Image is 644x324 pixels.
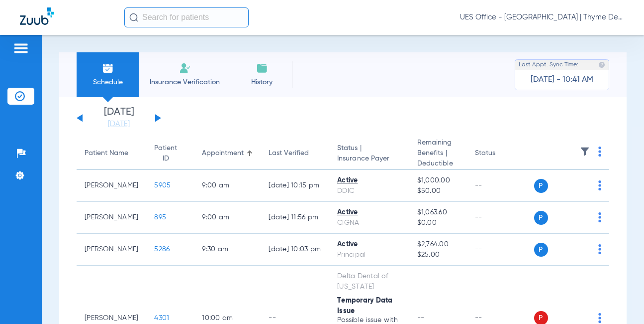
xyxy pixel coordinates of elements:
td: 9:30 AM [194,234,261,266]
span: 4301 [154,315,169,322]
td: 9:00 AM [194,170,261,202]
img: Schedule [102,62,114,74]
div: Active [337,239,401,250]
div: Patient Name [85,148,138,159]
img: hamburger-icon [13,42,29,54]
td: -- [467,170,534,202]
span: Temporary Data Issue [337,297,393,315]
span: 5905 [154,182,171,189]
span: P [534,211,548,225]
span: $1,063.60 [417,207,459,218]
div: Last Verified [269,148,309,159]
th: Status [467,138,534,170]
li: [DATE] [89,107,149,129]
td: [DATE] 10:15 PM [261,170,329,202]
img: Search Icon [129,13,138,22]
a: [DATE] [89,119,149,129]
div: Last Verified [269,148,321,159]
img: group-dot-blue.svg [598,244,601,254]
div: DDIC [337,186,401,196]
img: Zuub Logo [20,7,54,25]
span: 895 [154,214,166,221]
img: group-dot-blue.svg [598,212,601,222]
iframe: Chat Widget [594,276,644,324]
span: UES Office - [GEOGRAPHIC_DATA] | Thyme Dental Care [460,12,624,22]
th: Status | [329,138,409,170]
div: Appointment [202,148,253,159]
span: Insurance Verification [146,77,223,87]
img: group-dot-blue.svg [598,180,601,190]
span: Last Appt. Sync Time: [519,60,578,70]
span: $2,764.00 [417,239,459,250]
img: group-dot-blue.svg [598,147,601,157]
span: P [534,179,548,193]
span: Schedule [84,77,131,87]
td: 9:00 AM [194,202,261,234]
span: Insurance Payer [337,154,401,164]
div: Active [337,175,401,186]
img: History [256,62,268,74]
input: Search for patients [124,7,249,27]
div: Patient Name [85,148,128,159]
div: Patient ID [154,143,177,164]
td: -- [467,234,534,266]
span: History [238,77,285,87]
img: Manual Insurance Verification [179,62,191,74]
td: [DATE] 10:03 PM [261,234,329,266]
img: last sync help info [598,61,605,68]
span: -- [417,315,425,322]
img: filter.svg [580,147,590,157]
td: [PERSON_NAME] [77,202,146,234]
span: $25.00 [417,250,459,260]
th: Remaining Benefits | [409,138,467,170]
span: Deductible [417,159,459,169]
span: 5286 [154,246,170,253]
span: $0.00 [417,218,459,228]
div: Delta Dental of [US_STATE] [337,271,401,292]
div: CIGNA [337,218,401,228]
span: $50.00 [417,186,459,196]
div: Principal [337,250,401,260]
div: Active [337,207,401,218]
td: [PERSON_NAME] [77,234,146,266]
span: P [534,243,548,257]
span: [DATE] - 10:41 AM [531,75,593,85]
div: Patient ID [154,143,186,164]
td: -- [467,202,534,234]
div: Appointment [202,148,244,159]
span: $1,000.00 [417,175,459,186]
td: [DATE] 11:56 PM [261,202,329,234]
td: [PERSON_NAME] [77,170,146,202]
